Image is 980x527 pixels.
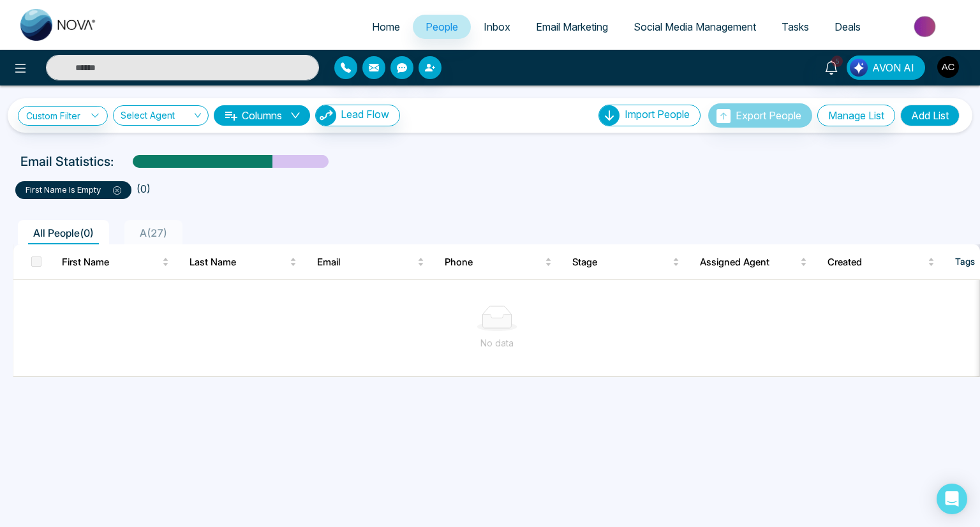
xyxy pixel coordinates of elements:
[189,255,287,270] span: Last Name
[900,105,960,126] button: Add List
[28,226,99,239] span: All People ( 0 )
[937,56,959,78] img: User Avatar
[179,244,307,280] th: Last Name
[317,255,415,270] span: Email
[782,20,809,33] span: Tasks
[341,108,389,121] span: Lead Flow
[62,255,160,270] span: First Name
[828,255,925,270] span: Created
[872,60,914,75] span: AVON AI
[847,56,925,80] button: AVON AI
[835,20,861,33] span: Deals
[690,244,817,280] th: Assigned Agent
[634,20,756,33] span: Social Media Management
[52,244,179,280] th: First Name
[831,56,843,67] span: 5
[937,484,967,514] div: Open Intercom Messenger
[445,255,542,270] span: Phone
[307,244,434,280] th: Email
[372,20,400,33] span: Home
[214,105,310,126] button: Columnsdown
[822,15,873,39] a: Deals
[484,20,510,33] span: Inbox
[880,12,972,41] img: Market-place.gif
[20,9,97,41] img: Nova CRM Logo
[426,20,458,33] span: People
[315,105,400,126] button: Lead Flow
[736,109,801,122] span: Export People
[20,152,114,171] p: Email Statistics:
[572,255,670,270] span: Stage
[700,255,798,270] span: Assigned Agent
[523,15,621,39] a: Email Marketing
[290,110,301,121] span: down
[413,15,471,39] a: People
[816,56,847,78] a: 5
[562,244,690,280] th: Stage
[310,105,400,126] a: Lead FlowLead Flow
[536,20,608,33] span: Email Marketing
[850,59,868,77] img: Lead Flow
[817,244,945,280] th: Created
[137,181,151,197] li: ( 0 )
[316,105,336,126] img: Lead Flow
[18,106,108,126] a: Custom Filter
[769,15,822,39] a: Tasks
[434,244,562,280] th: Phone
[621,15,769,39] a: Social Media Management
[26,184,121,197] p: first name is empty
[817,105,895,126] button: Manage List
[708,103,812,128] button: Export People
[625,108,690,121] span: Import People
[24,336,970,350] div: No data
[471,15,523,39] a: Inbox
[135,226,172,239] span: A ( 27 )
[359,15,413,39] a: Home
